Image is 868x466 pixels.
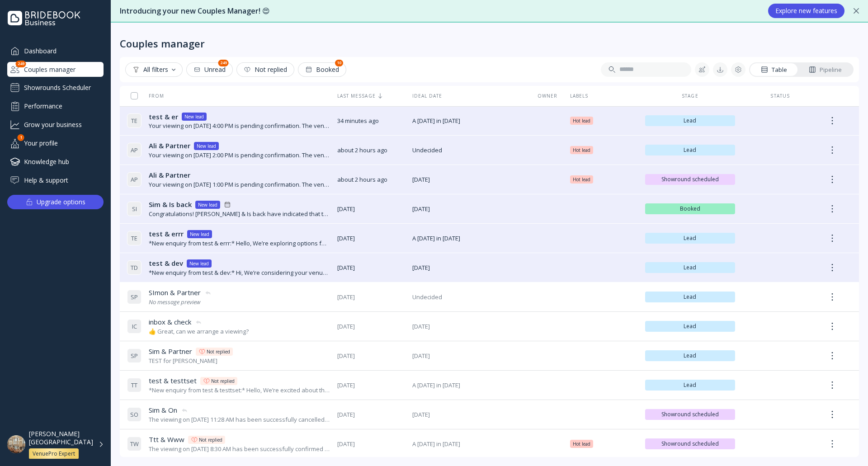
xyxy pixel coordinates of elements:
[149,298,200,306] i: No message preview
[149,445,330,453] div: The viewing on [DATE] 8:30 AM has been successfully confirmed by [PERSON_NAME][GEOGRAPHIC_DATA].
[7,117,104,132] a: Grow your business
[645,93,736,99] div: Stage
[305,66,339,73] div: Booked
[18,134,24,141] div: 1
[125,62,183,77] button: All filters
[198,201,217,208] div: New lead
[193,66,226,73] div: Unread
[412,264,525,272] span: [DATE]
[29,430,93,446] div: [PERSON_NAME][GEOGRAPHIC_DATA]
[7,136,104,151] div: Your profile
[7,154,104,169] a: Knowledge hub
[127,172,142,187] div: A P
[412,352,525,360] span: [DATE]
[775,7,837,14] div: Explore new features
[149,259,183,268] span: test & dev
[127,437,142,451] div: T W
[149,357,233,365] div: TEST for [PERSON_NAME]
[149,239,330,248] div: *New enquiry from test & errr:* Hello, We’re exploring options for our wedding venue, and yours l...
[218,60,229,66] div: 249
[412,117,525,125] span: A [DATE] in [DATE]
[533,93,563,99] div: Owner
[7,99,104,113] div: Performance
[149,151,330,160] div: Your viewing on [DATE] 2:00 PM is pending confirmation. The venue will approve or decline shortly...
[184,113,204,120] div: New lead
[211,377,235,385] div: Not replied
[337,146,405,155] span: about 2 hours ago
[298,62,346,77] button: Booked
[412,93,525,99] div: Ideal date
[149,122,330,130] div: Your viewing on [DATE] 4:00 PM is pending confirmation. The venue will approve or decline shortly...
[649,440,732,447] span: Showround scheduled
[186,62,233,77] button: Unread
[7,43,104,58] a: Dashboard
[244,66,287,73] div: Not replied
[16,61,26,67] div: 249
[412,410,525,419] span: [DATE]
[649,117,732,124] span: Lead
[573,440,590,447] span: Hot lead
[7,80,104,95] a: Showrounds Scheduler
[649,411,732,418] span: Showround scheduled
[7,195,104,209] button: Upgrade options
[207,348,230,355] div: Not replied
[337,381,405,390] span: [DATE]
[412,146,525,155] span: Undecided
[7,173,104,188] a: Help & support
[149,210,330,218] div: Congratulations! [PERSON_NAME] & Is back have indicated that they have chosen you for their weddi...
[337,205,405,213] span: [DATE]
[127,113,142,128] div: T E
[412,175,525,184] span: [DATE]
[570,93,638,99] div: Labels
[149,327,249,336] div: 👍 Great, can we arrange a viewing?
[412,205,525,213] span: [DATE]
[149,170,190,180] span: Ali & Partner
[649,205,732,212] span: Booked
[149,268,330,277] div: *New enquiry from test & dev:* Hi, We’re considering your venue for our wedding and would love to...
[149,405,177,415] span: Sim & On
[337,117,405,125] span: 34 minutes ago
[190,231,209,238] div: New lead
[149,180,330,189] div: Your viewing on [DATE] 1:00 PM is pending confirmation. The venue will approve or decline shortly...
[7,62,104,77] a: Couples manager249
[412,322,525,331] span: [DATE]
[649,146,732,154] span: Lead
[149,141,190,151] span: Ali & Partner
[149,415,330,424] div: The viewing on [DATE] 11:28 AM has been successfully cancelled by [PERSON_NAME][GEOGRAPHIC_DATA].
[149,347,192,356] span: Sim & Partner
[573,117,590,124] span: Hot lead
[149,229,184,239] span: test & errr
[149,435,184,444] span: Ttt & Www
[149,386,330,395] div: *New enquiry from test & testtset:* Hello, We’re excited about the possibility of hosting our wed...
[197,142,216,150] div: New lead
[337,440,405,448] span: [DATE]
[649,293,732,301] span: Lead
[127,202,142,216] div: S I
[149,317,191,327] span: inbox & check
[33,450,75,457] div: VenuePro Expert
[127,290,142,304] div: S P
[337,293,405,301] span: [DATE]
[127,260,142,275] div: T D
[149,200,192,209] span: Sim & Is back
[127,319,142,334] div: I C
[120,6,759,16] div: Introducing your new Couples Manager! 😍
[742,93,818,99] div: Status
[335,60,343,66] div: 10
[337,352,405,360] span: [DATE]
[7,62,104,77] div: Couples manager
[412,234,525,243] span: A [DATE] in [DATE]
[573,176,590,183] span: Hot lead
[337,264,405,272] span: [DATE]
[7,435,25,453] img: dpr=1,fit=cover,g=face,w=48,h=48
[127,143,142,157] div: A P
[573,146,590,154] span: Hot lead
[37,196,85,208] div: Upgrade options
[127,93,164,99] div: From
[809,66,842,74] div: Pipeline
